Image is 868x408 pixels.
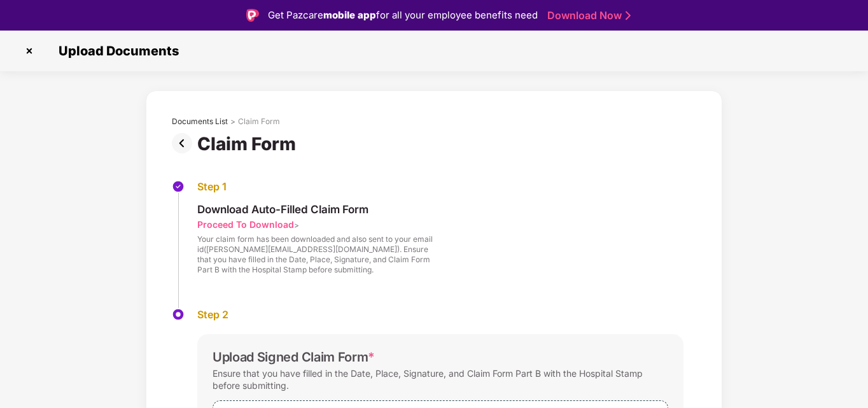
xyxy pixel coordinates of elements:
[213,365,668,394] div: Ensure that you have filled in the Date, Place, Signature, and Claim Form Part B with the Hospita...
[197,180,433,193] div: Step 1
[626,9,631,22] img: Stroke
[19,41,39,61] img: svg+xml;base64,PHN2ZyBpZD0iQ3Jvc3MtMzJ4MzIiIHhtbG5zPSJodHRwOi8vd3d3LnczLm9yZy8yMDAwL3N2ZyIgd2lkdG...
[197,234,433,275] div: Your claim form has been downloaded and also sent to your email id([PERSON_NAME][EMAIL_ADDRESS][D...
[213,349,375,365] div: Upload Signed Claim Form
[197,308,683,321] div: Step 2
[294,220,299,230] span: >
[197,218,294,230] div: Proceed To Download
[238,116,280,127] div: Claim Form
[46,43,185,59] span: Upload Documents
[547,9,627,22] a: Download Now
[172,116,228,127] div: Documents List
[230,116,235,127] div: >
[197,202,433,216] div: Download Auto-Filled Claim Form
[246,9,259,22] img: Logo
[172,308,185,321] img: svg+xml;base64,PHN2ZyBpZD0iU3RlcC1BY3RpdmUtMzJ4MzIiIHhtbG5zPSJodHRwOi8vd3d3LnczLm9yZy8yMDAwL3N2Zy...
[172,133,197,153] img: svg+xml;base64,PHN2ZyBpZD0iUHJldi0zMngzMiIgeG1sbnM9Imh0dHA6Ly93d3cudzMub3JnLzIwMDAvc3ZnIiB3aWR0aD...
[172,180,185,193] img: svg+xml;base64,PHN2ZyBpZD0iU3RlcC1Eb25lLTMyeDMyIiB4bWxucz0iaHR0cDovL3d3dy53My5vcmcvMjAwMC9zdmciIH...
[268,8,538,23] div: Get Pazcare for all your employee benefits need
[197,133,301,155] div: Claim Form
[323,9,376,21] strong: mobile app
